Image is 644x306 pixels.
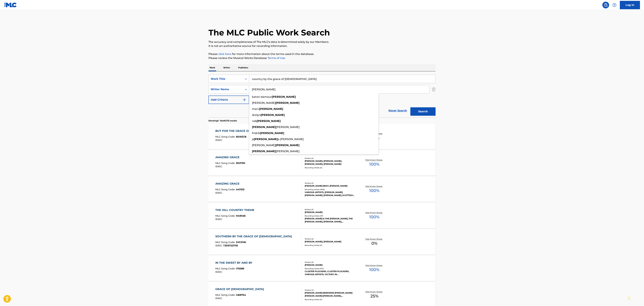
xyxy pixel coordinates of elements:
[236,214,246,217] span: H49026
[305,289,355,291] div: Writers ( 4 )
[215,188,236,191] span: MLC Song Code :
[365,291,383,293] p: Total Known Shares:
[305,191,355,197] div: VARIOUS ARTISTS, [PERSON_NAME], [PERSON_NAME], [PERSON_NAME], SCOTTISH NATIONAL PIPE & DRUM CORPS...
[211,87,241,91] div: Writer Name
[208,44,436,48] p: It is not an authoritative source for recording information.
[215,218,223,221] span: ISWC :
[305,240,355,243] div: [PERSON_NAME], [PERSON_NAME]
[215,241,236,244] span: MLC Song Code :
[215,261,254,265] div: IN THE SWEET BY AND BY
[237,64,249,71] p: Publisher
[208,177,436,202] a: AMAZING GRACEMLC Song Code:A47512ISWC:Writers (2)[PERSON_NAME] BEAT, [PERSON_NAME]Recording Artis...
[223,244,238,247] span: T3057227115
[267,56,285,60] a: Terms of Use
[252,132,260,135] span: fridrik
[410,107,436,116] button: Search
[305,166,355,169] div: Recording Artists ( 0 )
[305,215,355,217] div: Recording Artists ( 37 )
[252,125,276,129] strong: [PERSON_NAME]
[305,160,355,166] div: [PERSON_NAME], [PERSON_NAME], [PERSON_NAME], [PERSON_NAME]
[432,85,436,94] img: Delete Criterion
[215,293,236,296] span: MLC Song Code :
[236,241,246,244] span: SVCPHK
[305,208,355,211] div: Writers ( 2 )
[252,107,259,111] span: marc
[305,211,355,214] div: [PERSON_NAME]
[236,267,244,270] span: I76389
[208,124,436,149] a: BUT FOR THE GRACE OF [DEMOGRAPHIC_DATA]MLC Song Code:BD9ZCBISWC:Writers (1)[PERSON_NAME]Recording...
[602,2,609,8] a: Public Search
[208,256,436,281] a: IN THE SWEET BY AND BYMLC Song Code:I76389ISWC:Writers (3)[PERSON_NAME]Recording Artists (154)CLU...
[305,217,355,223] div: [PERSON_NAME] & THE [PERSON_NAME], THE [PERSON_NAME], [PERSON_NAME], [PERSON_NAME], [PERSON_NAME]...
[305,184,355,187] div: [PERSON_NAME] BEAT, [PERSON_NAME]
[259,107,283,111] strong: [PERSON_NAME]
[371,240,377,246] span: 0 %
[305,238,355,240] div: Writers ( 2 )
[215,162,236,165] span: MLC Song Code :
[208,229,436,255] a: SOUTHERN BY THE GRACE OF [DEMOGRAPHIC_DATA]MLC Song Code:SVCPHKISWC:T3057227115Writers (2)[PERSON...
[305,261,355,264] div: Writers ( 3 )
[305,182,355,184] div: Writers ( 2 )
[305,270,355,276] div: CLUSTER PLUCKERS, CLUSTER PLUCKERS, VARIOUS ARTISTS, VICTORY IN [DEMOGRAPHIC_DATA]! FAVORITE HYMN...
[365,238,383,240] p: Total Known Shares:
[305,188,355,191] div: Recording Artists ( 1826 )
[236,293,246,296] span: GB87E4
[387,107,409,114] a: Reset Search
[208,56,436,60] p: Please review the Musical Works Database
[276,150,299,153] span: [PERSON_NAME]
[215,208,256,212] div: THE HILL COUNTRY THEME
[252,144,275,147] span: [PERSON_NAME]
[208,64,216,71] p: Work
[215,244,223,247] span: ISWC :
[236,162,245,165] span: 903790
[369,214,379,220] span: 100 %
[208,40,436,44] p: The accuracy and completeness of The MLC's data is determined solely by our Members.
[215,182,244,186] div: AMAZING GRACE
[252,101,275,104] span: [PERSON_NAME]
[208,96,249,104] button: Add Criteria
[242,98,246,102] img: 9d2ae6d4665cec9f34b9.svg
[215,129,286,133] div: BUT FOR THE GRACE OF [DEMOGRAPHIC_DATA]
[257,119,281,123] strong: [PERSON_NAME]
[604,3,608,7] img: search
[215,287,266,291] div: GRACE OF [DEMOGRAPHIC_DATA]
[369,267,379,273] span: 100 %
[272,95,296,98] strong: [PERSON_NAME]
[365,211,383,214] p: Total Known Shares:
[612,3,616,7] img: help
[208,150,436,176] a: AMAZING GRACEMLC Song Code:903790ISWC:Writers (4)[PERSON_NAME], [PERSON_NAME], [PERSON_NAME], [PE...
[215,155,245,159] div: AMAZING GRACE
[276,125,299,129] span: [PERSON_NAME]
[252,95,272,98] span: katori damour
[305,298,355,301] div: Recording Artists ( 0 )
[365,264,383,267] p: Total Known Shares:
[305,157,355,160] div: Writers ( 4 )
[215,139,223,142] span: ISWC :
[275,144,299,147] strong: [PERSON_NAME]
[305,267,355,270] div: Recording Artists ( 154 )
[215,267,236,270] span: MLC Song Code :
[611,2,618,8] div: Help
[215,234,294,238] div: SOUTHERN BY THE GRACE OF [DEMOGRAPHIC_DATA]
[305,244,355,247] div: Recording Artists ( 0 )
[370,293,378,299] span: 25 %
[252,138,254,141] span: p
[215,165,223,168] span: ISWC :
[215,270,223,273] span: ISWC :
[208,28,330,38] h1: The MLC Public Work Search
[208,52,436,56] p: Please for more information about the terms used in the database.
[4,3,17,7] img: MLC Logo
[208,119,237,122] p: Showing 1 - 10 of 8,713 results
[278,138,304,141] span: a [PERSON_NAME]
[260,132,284,135] strong: [PERSON_NAME]
[628,293,630,303] div: Drag
[627,290,644,306] iframe: Chat Widget
[218,52,231,56] a: click here
[369,161,379,167] span: 100 %
[305,291,355,297] div: [PERSON_NAME] BERDIENE [PERSON_NAME] [PERSON_NAME] [PERSON_NAME], [PERSON_NAME]
[620,1,640,9] a: Log In
[215,297,223,300] span: ISWC :
[261,113,285,117] strong: [PERSON_NAME]
[254,138,278,141] strong: [PERSON_NAME]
